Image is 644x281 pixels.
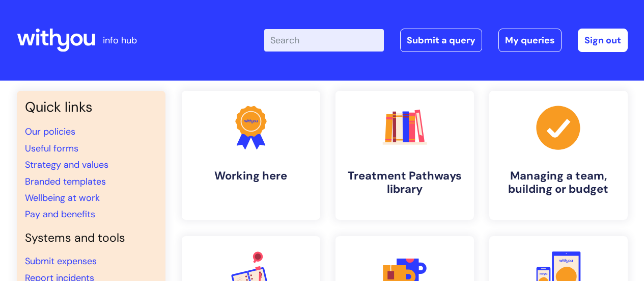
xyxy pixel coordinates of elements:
input: Search [264,29,384,52]
h4: Treatment Pathways library [344,169,466,196]
a: Pay and benefits [25,208,95,220]
a: Our policies [25,125,75,138]
div: | - [264,29,628,52]
a: Sign out [578,29,628,52]
a: Strategy and values [25,159,108,171]
h3: Quick links [25,99,157,115]
h4: Managing a team, building or budget [497,169,620,196]
a: Treatment Pathways library [335,91,474,220]
h4: Systems and tools [25,231,157,245]
a: My queries [498,29,562,52]
a: Working here [182,91,320,220]
a: Submit a query [400,29,482,52]
a: Submit expenses [25,255,97,267]
a: Branded templates [25,175,106,188]
h4: Working here [190,169,312,183]
a: Wellbeing at work [25,192,100,204]
a: Useful forms [25,142,78,155]
a: Managing a team, building or budget [489,91,628,220]
p: info hub [103,32,137,48]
